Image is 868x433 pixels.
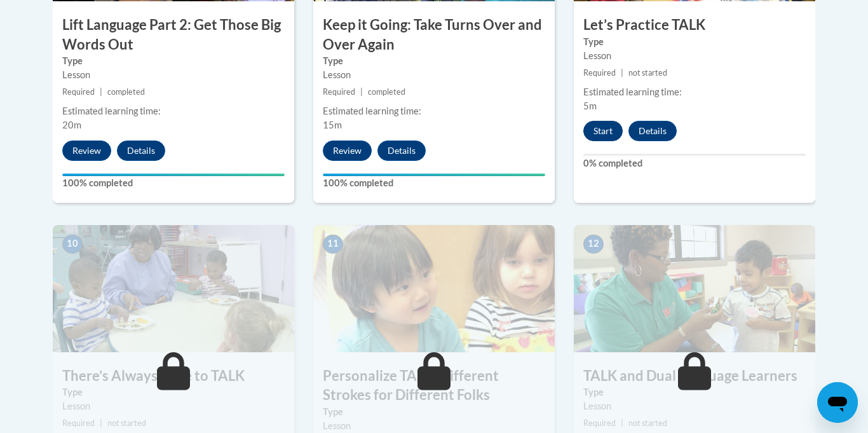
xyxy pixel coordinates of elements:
[62,141,111,161] button: Review
[621,68,623,78] span: |
[817,382,858,423] iframe: Button to launch messaging window
[313,15,555,55] h3: Keep it Going: Take Turns Over and Over Again
[368,87,405,97] span: completed
[628,418,667,428] span: not started
[100,87,102,97] span: |
[377,141,426,161] button: Details
[323,235,343,254] span: 11
[583,235,604,254] span: 12
[62,174,285,176] div: Your progress
[53,366,294,386] h3: There’s Always Time to TALK
[323,104,545,118] div: Estimated learning time:
[583,399,806,413] div: Lesson
[583,385,806,399] label: Type
[62,399,285,413] div: Lesson
[583,85,806,99] div: Estimated learning time:
[323,141,372,161] button: Review
[53,15,294,55] h3: Lift Language Part 2: Get Those Big Words Out
[323,120,342,130] span: 15m
[574,15,815,35] h3: Let’s Practice TALK
[107,87,145,97] span: completed
[628,121,677,141] button: Details
[117,141,165,161] button: Details
[628,68,667,78] span: not started
[62,385,285,399] label: Type
[62,104,285,118] div: Estimated learning time:
[107,418,146,428] span: not started
[583,418,616,428] span: Required
[583,49,806,63] div: Lesson
[323,87,355,97] span: Required
[100,418,102,428] span: |
[583,156,806,170] label: 0% completed
[53,225,294,352] img: Course Image
[323,405,545,419] label: Type
[323,174,545,176] div: Your progress
[583,100,597,111] span: 5m
[313,366,555,406] h3: Personalize TALK: Different Strokes for Different Folks
[360,87,363,97] span: |
[62,176,285,190] label: 100% completed
[62,54,285,68] label: Type
[574,225,815,352] img: Course Image
[583,35,806,49] label: Type
[323,54,545,68] label: Type
[62,68,285,82] div: Lesson
[323,176,545,190] label: 100% completed
[323,68,545,82] div: Lesson
[574,366,815,386] h3: TALK and Dual Language Learners
[313,225,555,352] img: Course Image
[621,418,623,428] span: |
[583,121,623,141] button: Start
[62,120,81,130] span: 20m
[62,418,95,428] span: Required
[62,87,95,97] span: Required
[583,68,616,78] span: Required
[62,235,83,254] span: 10
[323,419,545,433] div: Lesson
